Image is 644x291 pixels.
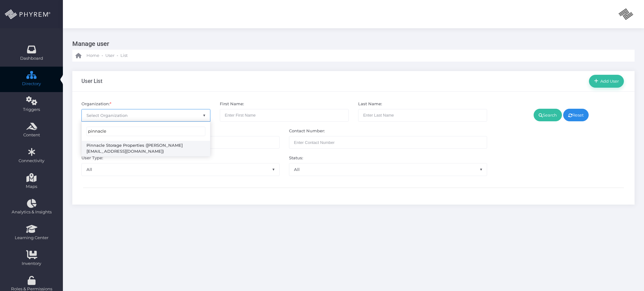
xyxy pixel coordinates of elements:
[4,235,59,241] span: Learning Center
[81,155,103,161] label: User Type:
[289,155,303,161] label: Status:
[4,158,59,164] span: Connectivity
[82,163,279,175] span: All
[220,101,244,107] label: First Name:
[116,52,119,59] li: -
[72,38,630,50] h3: Manage user
[20,55,43,62] span: Dashboard
[4,261,59,267] span: Inventory
[563,109,589,121] a: Reset
[534,109,562,121] a: Search
[120,52,128,59] span: List
[220,109,349,122] input: Enter First Name
[105,52,114,59] span: User
[358,109,487,122] input: Enter Last Name
[75,50,99,62] a: Home
[81,101,111,107] label: Organization:
[86,113,128,118] span: Select Organization
[289,136,487,149] input: Maximum of 10 digits required
[4,209,59,215] span: Analytics & Insights
[4,81,59,87] span: Directory
[289,163,487,176] span: All
[82,141,210,156] li: Pinnacle Storage Properties ([PERSON_NAME][EMAIL_ADDRESS][DOMAIN_NAME])
[120,50,128,62] a: List
[289,128,325,134] label: Contact Number:
[598,79,619,84] span: Add User
[81,78,103,84] h3: User List
[105,50,114,62] a: User
[26,184,37,190] span: Maps
[589,75,624,87] a: Add User
[358,101,382,107] label: Last Name:
[101,52,104,59] li: -
[4,107,59,113] span: Triggers
[86,52,99,59] span: Home
[289,163,487,175] span: All
[4,132,59,138] span: Content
